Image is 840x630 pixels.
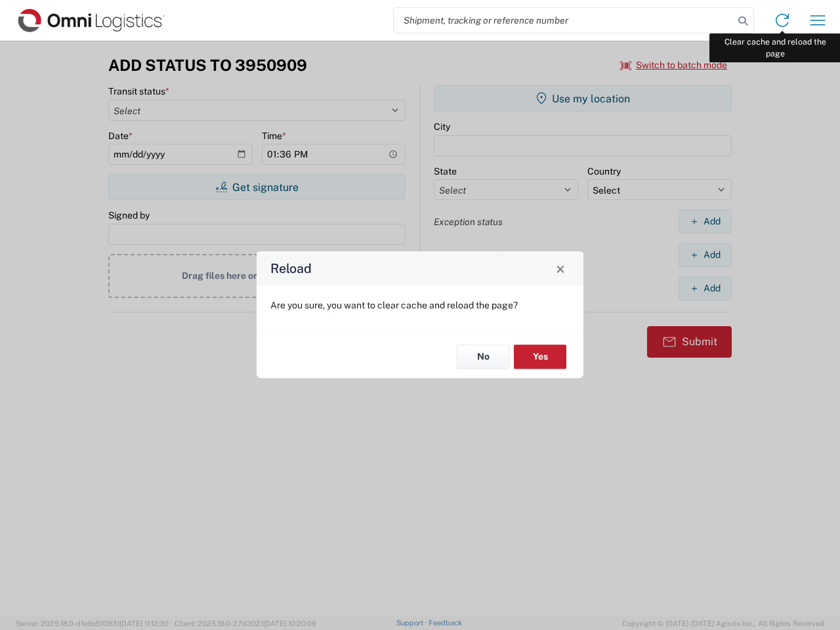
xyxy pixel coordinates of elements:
p: Are you sure, you want to clear cache and reload the page? [270,299,570,311]
h4: Reload [270,259,312,278]
button: Yes [514,345,566,369]
button: Close [551,259,570,278]
input: Shipment, tracking or reference number [394,8,734,33]
button: No [457,345,509,369]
